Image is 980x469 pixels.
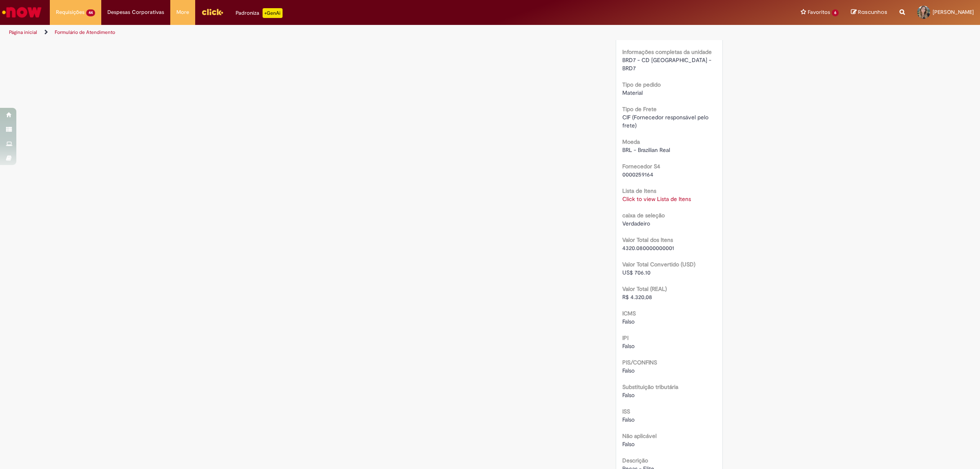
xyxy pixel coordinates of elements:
[107,8,164,16] span: Despesas Corporativas
[622,138,640,145] b: Moeda
[622,81,661,88] b: Tipo de pedido
[622,383,678,391] b: Substituição tributária
[622,105,657,113] b: Tipo de Frete
[236,8,283,18] div: Padroniza
[55,29,115,36] a: Formulário de Atendimento
[622,114,710,129] span: CIF (Fornecedor responsável pelo frete)
[622,56,713,72] span: BRD7 - CD [GEOGRAPHIC_DATA] - BRD7
[622,359,657,366] b: PIS/CONFINS
[622,244,674,252] span: 4320.080000000001
[622,391,635,399] span: Falso
[263,8,283,18] p: +GenAi
[622,457,648,464] b: Descrição
[622,342,635,350] span: Falso
[622,261,695,268] b: Valor Total Convertido (USD)
[622,195,691,203] a: Click to view Lista de Itens
[622,440,635,448] span: Falso
[622,334,628,342] b: IPI
[622,367,635,374] span: Falso
[832,9,839,16] span: 6
[808,8,830,16] span: Favoritos
[622,416,635,423] span: Falso
[622,293,652,301] span: R$ 4.320,08
[622,269,650,276] span: US$ 706.10
[622,171,653,178] span: 0000259164
[933,9,974,16] span: [PERSON_NAME]
[622,220,650,227] span: Verdadeiro
[622,432,657,440] b: Não aplicável
[9,29,37,36] a: Página inicial
[622,89,643,96] span: Material
[176,8,189,16] span: More
[622,146,670,154] span: BRL - Brazilian Real
[858,8,887,16] span: Rascunhos
[622,163,660,170] b: Fornecedor S4
[622,212,665,219] b: caixa de seleção
[622,236,673,243] b: Valor Total dos Itens
[622,187,656,194] b: Lista de Itens
[622,408,630,415] b: ISS
[851,9,887,16] a: Rascunhos
[622,318,635,325] span: Falso
[1,4,43,20] img: ServiceNow
[622,285,667,293] b: Valor Total (REAL)
[86,9,95,16] span: 44
[622,48,712,56] b: Informações completas da unidade
[6,25,647,40] ul: Trilhas de página
[201,6,223,18] img: click_logo_yellow_360x200.png
[622,310,636,317] b: ICMS
[56,8,85,16] span: Requisições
